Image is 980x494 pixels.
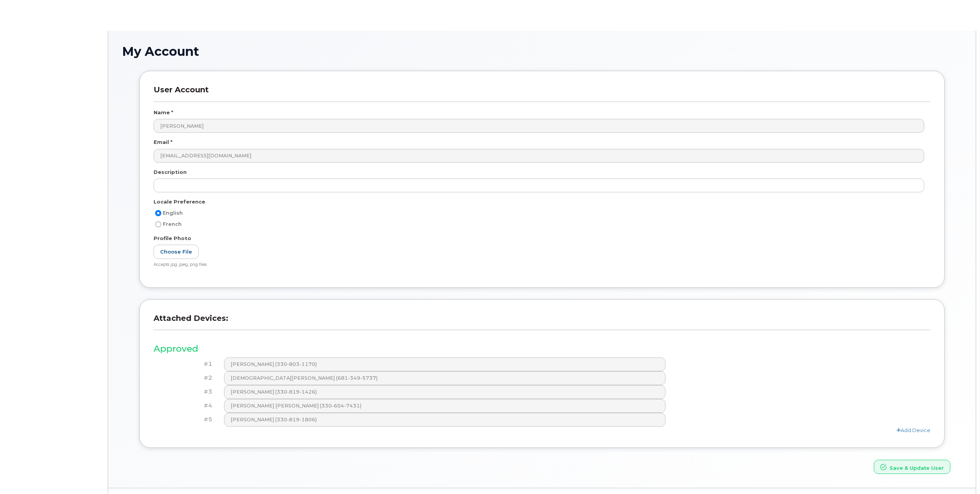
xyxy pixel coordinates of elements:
[159,361,212,367] h4: #1
[154,169,187,176] label: Description
[896,427,930,433] a: Add Device
[163,221,182,227] span: French
[159,416,212,423] h4: #5
[154,235,191,242] label: Profile Photo
[154,139,172,146] label: Email *
[154,314,930,330] h3: Attached Devices:
[159,375,212,381] h4: #2
[159,402,212,409] h4: #4
[155,210,161,216] input: English
[159,389,212,395] h4: #3
[154,344,930,354] h3: Approved
[154,109,173,116] label: Name *
[874,460,950,474] button: Save & Update User
[154,85,930,102] h3: User Account
[154,262,924,268] div: Accepts jpg, jpeg, png files
[154,245,199,259] label: Choose File
[163,210,183,216] span: English
[155,221,161,227] input: French
[122,45,962,58] h1: My Account
[154,198,205,205] label: Locale Preference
